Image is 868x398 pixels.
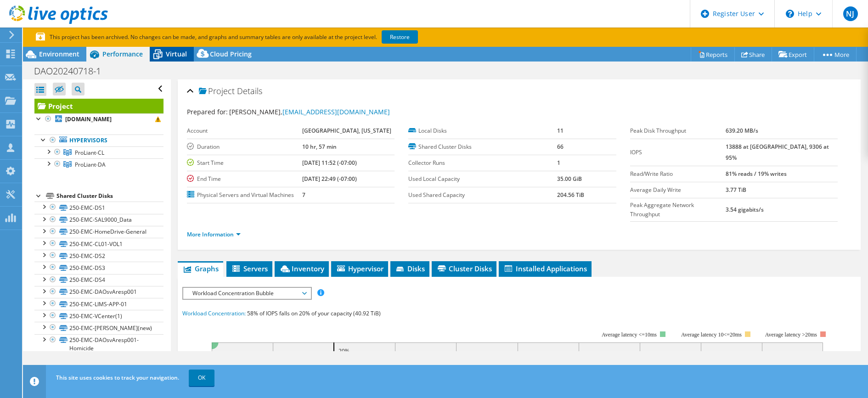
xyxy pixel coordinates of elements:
label: Account [187,126,302,135]
a: 250-EMC-DS1 [34,202,163,213]
span: Cluster Disks [436,264,492,273]
label: Peak Aggregate Network Throughput [630,201,726,219]
b: 11 [557,127,564,135]
b: 3.54 gigabits/s [726,206,764,213]
div: Shared Cluster Disks [56,191,163,202]
text: Average latency >20ms [765,331,817,338]
a: More [814,47,857,62]
span: Hypervisor [336,264,383,273]
h1: DAO20240718-1 [30,66,115,76]
span: Environment [39,50,79,58]
label: Used Shared Capacity [408,191,557,200]
a: Share [734,47,772,62]
a: Project [34,99,163,113]
a: 250-EMC-DAOsvAresp001-Homicide [34,334,163,354]
b: [DOMAIN_NAME] [65,115,112,123]
a: 250-EMC-SAL9000_Data [34,214,163,226]
b: 639.20 MB/s [726,127,758,135]
b: 1 [557,159,560,167]
span: Project [199,87,235,96]
b: 10 hr, 57 min [302,143,337,151]
svg: \n [786,10,794,18]
span: This site uses cookies to track your navigation. [56,374,179,381]
span: 58% of IOPS falls on 20% of your capacity (40.92 TiB) [247,309,381,317]
a: 250-EMC-DS2 [34,250,163,262]
b: 81% reads / 19% writes [726,170,787,178]
span: Disks [395,264,425,273]
a: Restore [382,30,418,44]
label: Average Daily Write [630,185,726,195]
span: Workload Concentration Bubble [188,288,306,299]
span: Virtual [166,50,187,58]
a: 250-EMC-[PERSON_NAME](new) [34,322,163,334]
a: 250-EMC-VCenter(1) [34,310,163,322]
label: Duration [187,142,302,151]
tspan: Average latency <=10ms [602,331,657,338]
b: [DATE] 11:52 (-07:00) [302,159,357,167]
span: Workload Concentration: [182,309,246,317]
a: 250-EMC-HomeDrive-General [34,226,163,238]
span: Details [237,85,262,96]
label: Used Local Capacity [408,174,557,184]
span: ProLiant-DA [75,161,106,168]
text: 2400 [195,350,208,358]
b: 13888 at [GEOGRAPHIC_DATA], 9306 at 95% [726,143,829,162]
label: Collector Runs [408,158,557,168]
span: Performance [102,50,143,58]
a: More Information [187,230,241,238]
a: [DOMAIN_NAME] [34,113,163,125]
tspan: Average latency 10<=20ms [681,331,742,338]
label: Peak Disk Throughput [630,126,726,135]
span: [PERSON_NAME], [229,107,390,116]
b: 7 [302,191,305,199]
a: [EMAIL_ADDRESS][DOMAIN_NAME] [282,107,390,116]
label: Physical Servers and Virtual Machines [187,191,302,200]
a: Reports [691,47,735,62]
label: Read/Write Ratio [630,169,726,179]
span: NJ [843,6,858,21]
label: Local Disks [408,126,557,135]
b: 204.56 TiB [557,191,584,199]
a: ProLiant-CL [34,146,163,158]
a: Hypervisors [34,135,163,146]
a: OK [189,370,214,386]
a: ProLiant-DA [34,158,163,170]
a: 250-EMC-DS3 [34,262,163,274]
label: IOPS [630,148,726,157]
p: This project has been archived. No changes can be made, and graphs and summary tables are only av... [36,32,486,42]
b: 35.00 GiB [557,175,582,183]
span: Installed Applications [503,264,587,273]
span: ProLiant-CL [75,149,104,157]
a: 250-EMC-DAOsvAresp001 [34,286,163,298]
label: End Time [187,174,302,184]
b: 3.77 TiB [726,186,746,194]
b: [GEOGRAPHIC_DATA], [US_STATE] [302,127,391,135]
a: 250-EMC-CL01-VOL1 [34,238,163,250]
a: 250-EMC-LIMS-APP-01 [34,298,163,310]
span: Inventory [279,264,324,273]
label: Shared Cluster Disks [408,142,557,151]
span: Servers [231,264,268,273]
text: 20% [338,347,349,355]
span: Graphs [182,264,219,273]
label: Start Time [187,158,302,168]
span: Cloud Pricing [210,50,252,58]
b: 66 [557,143,564,151]
b: [DATE] 22:49 (-07:00) [302,175,357,183]
a: 250-EMC-DS4 [34,274,163,286]
label: Prepared for: [187,107,228,116]
a: Export [772,47,814,62]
